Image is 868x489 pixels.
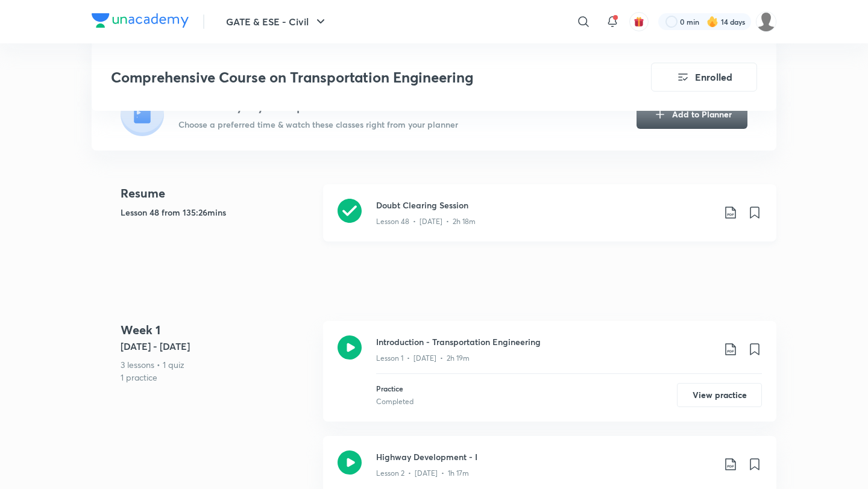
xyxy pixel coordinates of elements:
[677,383,762,407] button: View practice
[121,371,313,384] p: 1 practice
[121,358,313,371] p: 3 lessons • 1 quiz
[629,12,649,31] button: avatar
[376,216,476,227] p: Lesson 48 • [DATE] • 2h 18m
[323,321,776,436] a: Introduction - Transportation EngineeringLesson 1 • [DATE] • 2h 19mPracticeCompletedView practice
[178,118,458,131] p: Choose a preferred time & watch these classes right from your planner
[376,396,414,407] div: Completed
[637,100,747,129] button: Add to Planner
[121,206,313,219] h5: Lesson 48 from 135:26mins
[376,383,414,394] p: Practice
[92,13,189,28] img: Company Logo
[376,353,470,364] p: Lesson 1 • [DATE] • 2h 19m
[92,13,189,31] a: Company Logo
[323,184,776,256] a: Doubt Clearing SessionLesson 48 • [DATE] • 2h 18m
[219,10,335,34] button: GATE & ESE - Civil
[121,339,313,354] h5: [DATE] - [DATE]
[121,321,313,339] h4: Week 1
[376,468,469,479] p: Lesson 2 • [DATE] • 1h 17m
[756,11,776,32] img: Rahul KD
[634,16,644,27] img: avatar
[376,199,714,211] h3: Doubt Clearing Session
[111,69,583,86] h3: Comprehensive Course on Transportation Engineering
[706,16,719,28] img: streak
[376,335,714,348] h3: Introduction - Transportation Engineering
[121,184,313,202] h4: Resume
[651,63,757,92] button: Enrolled
[376,450,714,463] h3: Highway Development - I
